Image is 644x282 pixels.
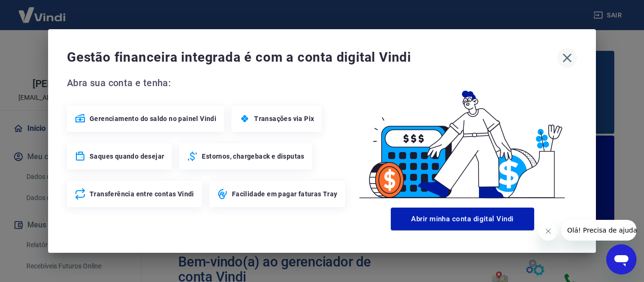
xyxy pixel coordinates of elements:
iframe: Fechar mensagem [539,222,558,241]
span: Saques quando desejar [90,152,164,161]
span: Transações via Pix [254,114,314,123]
iframe: Botão para abrir a janela de mensagens [606,244,636,274]
span: Abra sua conta e tenha: [67,75,348,90]
span: Transferência entre contas Vindi [90,189,194,199]
img: Good Billing [348,75,577,204]
iframe: Mensagem da empresa [561,220,636,241]
span: Estornos, chargeback e disputas [202,152,304,161]
span: Facilidade em pagar faturas Tray [232,189,338,199]
span: Gerenciamento do saldo no painel Vindi [90,114,216,123]
span: Olá! Precisa de ajuda? [6,7,79,14]
button: Abrir minha conta digital Vindi [391,208,534,230]
span: Gestão financeira integrada é com a conta digital Vindi [67,48,557,67]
